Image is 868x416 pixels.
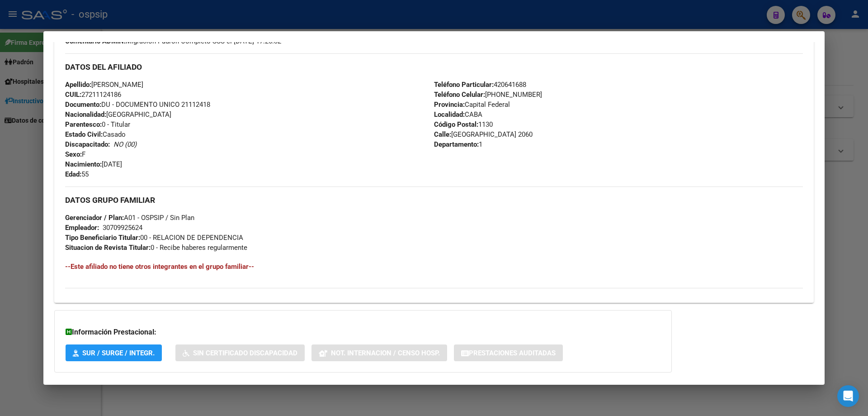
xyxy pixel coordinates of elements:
strong: Teléfono Celular: [434,91,485,99]
span: [GEOGRAPHIC_DATA] [65,110,171,119]
h3: DATOS DEL AFILIADO [65,62,803,72]
span: 55 [65,170,89,178]
strong: Apellido: [65,81,91,89]
h4: --Este afiliado no tiene otros integrantes en el grupo familiar-- [65,262,803,272]
div: Open Intercom Messenger [837,385,859,407]
span: [PHONE_NUMBER] [434,91,542,99]
span: 1 [434,140,482,148]
span: [PERSON_NAME] [65,81,143,89]
strong: Parentesco: [65,120,102,129]
span: Prestaciones Auditadas [469,349,556,357]
button: Sin Certificado Discapacidad [175,344,305,361]
strong: Localidad: [434,110,465,119]
button: SUR / SURGE / INTEGR. [66,344,162,361]
span: 420641688 [434,81,526,89]
strong: Gerenciador / Plan: [65,214,124,222]
span: 0 - Titular [65,120,130,129]
strong: Discapacitado: [65,140,110,148]
strong: CUIL: [65,91,81,99]
span: 00 - RELACION DE DEPENDENCIA [65,234,243,242]
strong: Empleador: [65,224,99,232]
span: Capital Federal [434,100,510,109]
button: Prestaciones Auditadas [454,344,563,361]
strong: Tipo Beneficiario Titular: [65,234,140,242]
strong: Calle: [434,130,451,139]
span: A01 - OSPSIP / Sin Plan [65,214,194,222]
h3: DATOS GRUPO FAMILIAR [65,195,803,205]
strong: Documento: [65,100,101,109]
i: NO (00) [113,140,137,148]
span: F [65,150,85,158]
h3: Información Prestacional: [66,327,660,338]
strong: Teléfono Particular: [434,81,494,89]
strong: Nacimiento: [65,160,102,168]
strong: Código Postal: [434,120,478,129]
strong: Departamento: [434,140,479,148]
span: Casado [65,130,126,139]
span: Sin Certificado Discapacidad [193,349,297,357]
strong: Edad: [65,170,81,178]
span: SUR / SURGE / INTEGR. [82,349,155,357]
span: 0 - Recibe haberes regularmente [65,244,247,252]
span: 1130 [434,120,493,129]
span: CABA [434,110,482,119]
span: DU - DOCUMENTO UNICO 21112418 [65,100,210,109]
span: Not. Internacion / Censo Hosp. [331,349,440,357]
strong: Provincia: [434,100,465,109]
strong: Nacionalidad: [65,110,106,119]
span: [DATE] [65,160,122,168]
button: Not. Internacion / Censo Hosp. [311,344,447,361]
strong: Situacion de Revista Titular: [65,244,151,252]
span: 27211124186 [65,91,121,99]
strong: Sexo: [65,150,82,158]
span: [GEOGRAPHIC_DATA] 2060 [434,130,533,139]
strong: Estado Civil: [65,130,103,139]
div: 30709925624 [103,223,142,233]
